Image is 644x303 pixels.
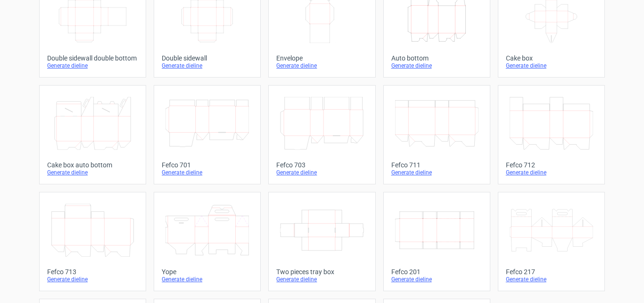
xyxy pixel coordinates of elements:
[391,62,482,69] div: Generate dieline
[391,169,482,176] div: Generate dieline
[498,85,605,184] a: Fefco 712Generate dieline
[162,54,253,62] div: Double sidewall
[47,169,138,176] div: Generate dieline
[39,192,146,291] a: Fefco 713Generate dieline
[47,54,138,62] div: Double sidewall double bottom
[47,161,138,169] div: Cake box auto bottom
[268,192,375,291] a: Two pieces tray boxGenerate dieline
[506,62,597,69] div: Generate dieline
[498,192,605,291] a: Fefco 217Generate dieline
[162,276,253,283] div: Generate dieline
[506,268,597,276] div: Fefco 217
[391,268,482,276] div: Fefco 201
[268,85,375,184] a: Fefco 703Generate dieline
[391,276,482,283] div: Generate dieline
[276,276,367,283] div: Generate dieline
[383,192,490,291] a: Fefco 201Generate dieline
[391,54,482,62] div: Auto bottom
[276,169,367,176] div: Generate dieline
[276,54,367,62] div: Envelope
[47,276,138,283] div: Generate dieline
[154,85,261,184] a: Fefco 701Generate dieline
[383,85,490,184] a: Fefco 711Generate dieline
[162,268,253,276] div: Yope
[154,192,261,291] a: YopeGenerate dieline
[47,62,138,69] div: Generate dieline
[506,161,597,169] div: Fefco 712
[162,161,253,169] div: Fefco 701
[506,169,597,176] div: Generate dieline
[39,85,146,184] a: Cake box auto bottomGenerate dieline
[162,62,253,69] div: Generate dieline
[162,169,253,176] div: Generate dieline
[47,268,138,276] div: Fefco 713
[276,161,367,169] div: Fefco 703
[506,54,597,62] div: Cake box
[506,276,597,283] div: Generate dieline
[276,268,367,276] div: Two pieces tray box
[276,62,367,69] div: Generate dieline
[391,161,482,169] div: Fefco 711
